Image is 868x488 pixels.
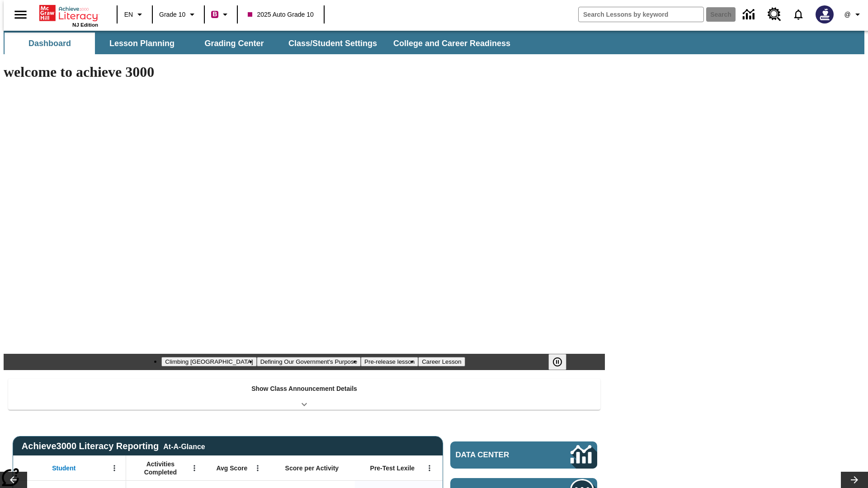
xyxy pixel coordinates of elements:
a: Data Center [450,441,597,469]
button: Slide 1 Climbing Mount Tai [161,357,256,366]
button: Slide 2 Defining Our Government's Purpose [257,357,361,366]
span: B [212,9,217,20]
span: Student [52,464,75,472]
button: Profile/Settings [839,6,868,23]
div: SubNavbar [4,33,519,54]
button: Lesson Planning [97,33,187,54]
button: Open Menu [188,461,201,475]
input: search field [579,7,703,22]
span: NJ Edition [72,22,98,28]
span: EN [124,10,133,19]
button: Select a new avatar [810,3,839,26]
span: Data Center [456,450,540,460]
div: At-A-Glance [163,441,205,451]
span: Pre-Test Lexile [370,464,415,472]
a: Resource Center, Will open in new tab [762,2,787,27]
button: Open side menu [7,1,34,28]
button: Grade: Grade 10, Select a grade [156,6,201,23]
button: Open Menu [251,461,264,475]
button: Boost Class color is violet red. Change class color [208,6,234,23]
span: @ [844,10,850,19]
a: Notifications [787,3,810,26]
span: Activities Completed [131,460,190,476]
p: Show Class Announcement Details [251,384,357,394]
span: 2025 Auto Grade 10 [248,10,313,19]
span: Grade 10 [159,10,185,19]
button: Language: EN, Select a language [120,6,149,23]
div: SubNavbar [4,31,864,54]
div: Pause [548,354,576,370]
div: Show Class Announcement Details [8,379,600,410]
a: Data Center [737,2,762,27]
button: Open Menu [423,461,436,475]
button: Open Menu [108,461,121,475]
span: Avg Score [216,464,247,472]
div: Home [39,3,98,28]
button: Lesson carousel, Next [841,472,868,488]
span: Score per Activity [285,464,339,472]
button: College and Career Readiness [386,33,518,54]
button: Slide 4 Career Lesson [418,357,465,366]
a: Home [39,4,98,22]
h1: welcome to achieve 3000 [4,64,605,80]
img: Avatar [816,5,834,23]
button: Class/Student Settings [281,33,384,54]
button: Grading Center [189,33,279,54]
button: Slide 3 Pre-release lesson [361,357,418,366]
button: Dashboard [5,33,95,54]
button: Pause [548,354,566,370]
span: Achieve3000 Literacy Reporting [22,441,205,451]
